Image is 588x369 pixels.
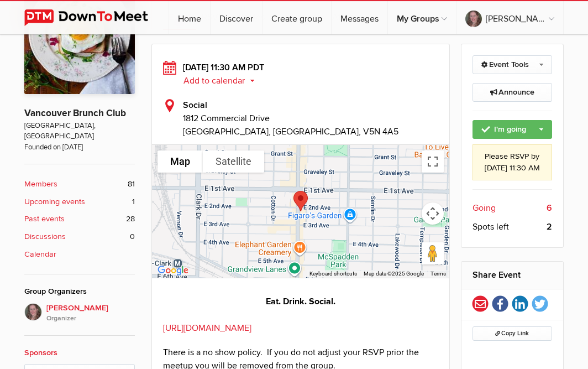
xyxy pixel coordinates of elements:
a: Upcoming events 1 [24,196,135,208]
div: Please RSVP by [DATE] 11:30 AM [473,144,553,180]
a: Messages [332,1,387,34]
a: [PERSON_NAME] [456,1,563,34]
a: I'm going [473,120,553,139]
i: Organizer [46,314,135,324]
span: Going [473,201,496,215]
b: 2 [547,220,552,233]
button: Add to calendar [183,76,263,86]
button: Keyboard shortcuts [309,270,357,278]
a: Announce [473,83,553,102]
a: Home [169,1,210,34]
a: Event Tools [473,55,553,74]
span: 81 [128,178,135,190]
span: 1 [132,196,135,208]
a: Open this area in Google Maps (opens a new window) [155,263,191,278]
a: [URL][DOMAIN_NAME] [163,323,251,334]
a: Members 81 [24,178,135,190]
b: Upcoming events [24,196,85,208]
a: My Groups [388,1,456,34]
b: Members [24,178,57,190]
strong: Eat. Drink. Social. [266,296,335,307]
a: Discussions 0 [24,231,135,243]
button: Show street map [158,150,203,173]
a: Vancouver Brunch Club [24,107,126,119]
h2: Share Event [473,262,553,288]
span: 28 [126,213,135,225]
span: Copy Link [495,330,529,337]
span: Founded on [DATE] [24,142,135,153]
span: Announce [490,87,534,97]
span: Spots left [473,220,509,233]
a: Terms (opens in new tab) [431,271,446,277]
a: Create group [262,1,331,34]
button: Copy Link [473,326,553,341]
a: Sponsors [24,348,57,357]
button: Map camera controls [422,202,444,225]
span: [GEOGRAPHIC_DATA], [GEOGRAPHIC_DATA] [24,121,135,142]
img: Google [155,263,191,278]
button: Show satellite imagery [203,150,264,173]
span: Map data ©2025 Google [364,271,424,277]
a: Past events 28 [24,213,135,225]
b: Social [183,100,207,111]
b: 6 [547,201,552,215]
b: Discussions [24,231,66,243]
button: Drag Pegman onto the map to open Street View [422,242,444,264]
img: vicki sawyer [24,303,42,321]
span: [GEOGRAPHIC_DATA], [GEOGRAPHIC_DATA], V5N 4A5 [183,126,398,137]
button: Toggle fullscreen view [422,150,444,173]
span: [PERSON_NAME] [46,302,135,324]
b: Calendar [24,248,56,261]
a: Calendar [24,248,135,261]
b: Past events [24,213,65,225]
span: 1812 Commercial Drive [183,112,438,125]
a: Discover [211,1,262,34]
a: [PERSON_NAME]Organizer [24,303,135,324]
span: 0 [130,231,135,243]
div: [DATE] 11:30 AM PDT [163,61,438,87]
div: Group Organizers [24,285,135,298]
img: DownToMeet [24,9,165,26]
